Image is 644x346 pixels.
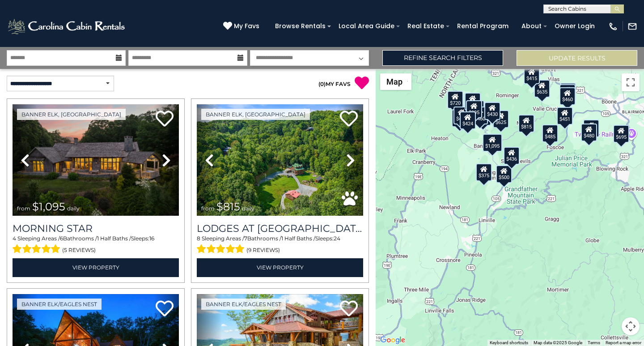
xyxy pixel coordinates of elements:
span: $815 [216,200,240,213]
div: $695 [613,125,629,143]
span: 8 [197,235,200,242]
a: Banner Elk/Eagles Nest [201,299,286,310]
a: Banner Elk/Eagles Nest [17,299,102,310]
div: $425 [464,93,480,111]
div: $435 [484,102,500,120]
span: Map data ©2025 Google [534,340,582,345]
div: $430 [484,102,500,120]
div: $525 [559,84,576,102]
div: $395 [466,100,482,118]
span: from [17,205,30,212]
span: ( ) [318,81,326,87]
span: (5 reviews) [62,244,96,256]
div: $720 [447,90,463,108]
a: Add to favorites [156,299,174,319]
img: Google [378,334,407,346]
a: Rental Program [453,19,513,33]
div: $425 [453,107,470,124]
a: My Favs [223,21,262,31]
div: $485 [542,124,558,142]
a: Real Estate [403,19,449,33]
span: 1 Half Baths / [281,235,315,242]
a: Report a map error [606,340,641,345]
span: Map [386,77,402,86]
span: $1,095 [32,200,65,213]
a: Local Area Guide [334,19,399,33]
img: thumbnail_163276265.jpeg [13,104,179,216]
div: $451 [557,107,573,124]
div: $425 [465,92,481,110]
div: $625 [493,110,509,128]
div: $565 [560,82,576,100]
a: Add to favorites [340,299,358,319]
span: daily [242,205,254,212]
span: 6 [60,235,63,242]
div: Sleeping Areas / Bathrooms / Sleeps: [197,235,363,256]
div: $815 [518,115,534,132]
span: 24 [334,235,340,242]
div: $436 [504,147,520,165]
a: Morning Star [13,222,179,235]
span: My Favs [234,21,259,31]
span: 7 [244,235,247,242]
span: from [201,205,215,212]
button: Map camera controls [622,317,640,335]
div: $480 [581,124,597,141]
img: thumbnail_164725439.jpeg [197,104,363,216]
a: Terms [588,340,600,345]
a: Refine Search Filters [382,50,503,66]
img: mail-regular-white.png [627,21,637,31]
a: About [517,19,546,33]
span: daily [67,205,80,212]
a: View Property [13,258,179,277]
div: $675 [583,120,599,137]
img: phone-regular-white.png [608,21,618,31]
a: Owner Login [550,19,599,33]
span: 1 Half Baths / [97,235,131,242]
div: $500 [496,165,512,183]
a: Banner Elk, [GEOGRAPHIC_DATA] [17,109,126,120]
div: $415 [524,66,540,84]
a: Lodges at [GEOGRAPHIC_DATA] [197,222,363,235]
div: $460 [472,107,488,124]
a: Banner Elk, [GEOGRAPHIC_DATA] [201,109,310,120]
span: 0 [320,81,324,87]
div: $570 [475,107,491,125]
a: Add to favorites [156,110,174,129]
h3: Lodges at Eagle Ridge [197,222,363,235]
div: $635 [534,80,550,98]
img: White-1-2.png [7,17,127,35]
button: Change map style [380,73,411,90]
div: $424 [460,111,476,129]
span: (9 reviews) [246,244,280,256]
button: Update Results [517,50,637,66]
span: 16 [149,235,154,242]
div: Sleeping Areas / Bathrooms / Sleeps: [13,235,179,256]
div: $460 [559,87,576,105]
div: $375 [476,163,492,181]
div: $650 [452,109,468,127]
a: Add to favorites [340,110,358,129]
a: View Property [197,258,363,277]
span: 4 [13,235,16,242]
a: Browse Rentals [271,19,330,33]
a: (0)MY FAVS [318,81,351,87]
button: Toggle fullscreen view [622,73,640,91]
div: $1,095 [483,134,502,152]
a: Open this area in Google Maps (opens a new window) [378,334,407,346]
button: Keyboard shortcuts [490,340,528,346]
